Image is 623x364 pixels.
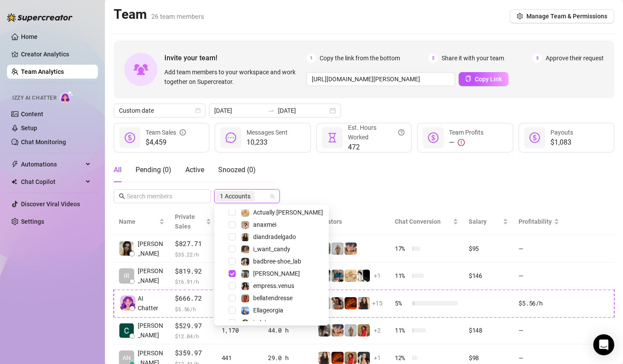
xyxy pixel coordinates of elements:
[21,125,37,132] a: Setup
[241,319,249,327] img: jadetv
[180,128,186,137] span: info-circle
[459,72,508,86] button: Copy Link
[331,324,344,336] img: bonnierides
[164,67,303,87] span: Add team members to your workspace and work together on Supercreator.
[119,241,134,256] img: Joy Gabrielle P…
[278,106,328,115] input: End date
[241,282,249,290] img: empress.venus
[229,246,236,253] span: Select tree node
[247,137,288,148] span: 10,233
[119,323,134,338] img: Cecil Capuchino
[320,53,400,63] span: Copy the link from the bottom
[185,166,204,174] span: Active
[358,297,370,309] img: diandradelgado
[229,233,236,240] span: Select tree node
[318,324,331,336] img: daiisyjane
[119,193,125,199] span: search
[268,107,275,114] span: swap-right
[122,353,131,363] span: AN
[151,13,204,21] span: 26 team members
[214,106,264,115] input: Start date
[253,233,296,240] span: diandradelgado
[253,295,292,302] span: bellatendresse
[331,297,344,309] img: queendlish
[119,217,157,226] span: Name
[21,33,38,40] a: Home
[358,324,370,336] img: bellatendresse
[114,6,204,23] h2: Team
[268,353,307,363] div: 29.0 h
[318,352,331,364] img: diandradelgado
[241,270,249,278] img: Libby
[11,179,17,185] img: Chat Copilot
[345,324,357,336] img: Barbi
[253,319,270,326] span: jadetv
[374,353,381,363] span: + 1
[175,321,211,331] span: $529.97
[519,218,552,225] span: Profitability
[253,307,283,314] span: Ellageorgia
[449,137,484,148] div: —
[241,221,249,229] img: anaxmei
[164,52,306,63] span: Invite your team!
[395,353,409,363] span: 12 %
[358,270,370,282] img: comicaltaco
[253,258,301,265] span: badbree-shoe_lab
[253,270,300,277] span: [PERSON_NAME]
[469,271,508,281] div: $146
[510,9,614,23] button: Manage Team & Permissions
[222,353,258,363] div: 441
[7,13,73,22] img: logo-BBDzfeDw.svg
[229,270,236,277] span: Select tree node
[458,139,465,146] span: exclamation-circle
[529,132,540,143] span: dollar-circle
[114,165,122,175] div: All
[241,233,249,241] img: diandradelgado
[331,270,344,282] img: Eavnc
[546,53,604,63] span: Approve their request
[226,132,236,143] span: message
[475,76,502,83] span: Copy Link
[327,132,338,143] span: hourglass
[175,250,211,259] span: $ 35.22 /h
[229,319,236,326] span: Select tree node
[465,76,471,82] span: copy
[175,266,211,277] span: $819.92
[348,142,404,153] span: 472
[398,123,404,142] span: question-circle
[395,326,409,335] span: 11 %
[395,218,441,225] span: Chat Conversion
[442,53,504,63] span: Share it with your team
[428,132,439,143] span: dollar-circle
[306,53,316,63] span: 1
[229,307,236,314] span: Select tree node
[593,334,614,355] div: Open Intercom Messenger
[268,326,307,335] div: 44.0 h
[229,282,236,289] span: Select tree node
[469,244,508,253] div: $95
[222,326,258,335] div: 1,170
[229,258,236,265] span: Select tree node
[395,298,409,308] span: 5 %
[374,271,381,281] span: + 1
[533,53,542,63] span: 3
[345,297,357,309] img: vipchocolate
[372,298,383,308] span: + 15
[114,208,170,235] th: Name
[345,243,357,255] img: bonnierides
[175,277,211,286] span: $ 16.91 /h
[195,108,201,113] span: calendar
[21,175,83,189] span: Chat Copilot
[449,129,484,136] span: Team Profits
[11,161,18,168] span: thunderbolt
[513,317,564,345] td: —
[270,194,275,199] span: team
[175,239,211,249] span: $827.71
[253,221,276,228] span: anaxmei
[120,295,136,311] img: izzy-ai-chatter-avatar-DDCN_rTZ.svg
[550,137,573,148] span: $1,083
[175,293,211,304] span: $666.72
[218,166,256,174] span: Snoozed ( 0 )
[138,294,164,313] span: AI Chatter
[21,47,91,61] a: Creator Analytics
